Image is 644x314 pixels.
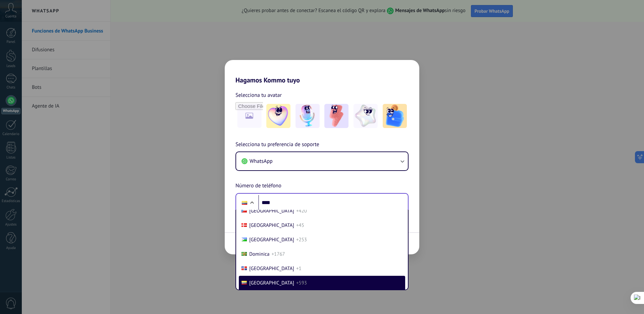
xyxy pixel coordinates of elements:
[249,208,294,214] span: [GEOGRAPHIC_DATA]
[249,237,294,243] span: [GEOGRAPHIC_DATA]
[296,222,304,229] span: +45
[249,222,294,229] span: [GEOGRAPHIC_DATA]
[235,91,282,100] span: Selecciona tu avatar
[236,152,408,170] button: WhatsApp
[383,104,407,128] img: -5.jpeg
[249,251,269,257] span: Dominica
[296,280,307,286] span: +593
[271,251,285,257] span: +1767
[249,280,294,286] span: [GEOGRAPHIC_DATA]
[235,140,319,149] span: Selecciona tu preferencia de soporte
[296,104,320,128] img: -2.jpeg
[354,104,378,128] img: -4.jpeg
[296,265,302,272] span: +1
[296,237,307,243] span: +253
[249,265,294,272] span: [GEOGRAPHIC_DATA]
[235,182,281,190] span: Número de teléfono
[266,104,290,128] img: -1.jpeg
[324,104,348,128] img: -3.jpeg
[238,196,251,210] div: Ecuador: + 593
[296,208,307,214] span: +420
[225,60,419,84] h2: Hagamos Kommo tuyo
[250,158,273,165] span: WhatsApp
